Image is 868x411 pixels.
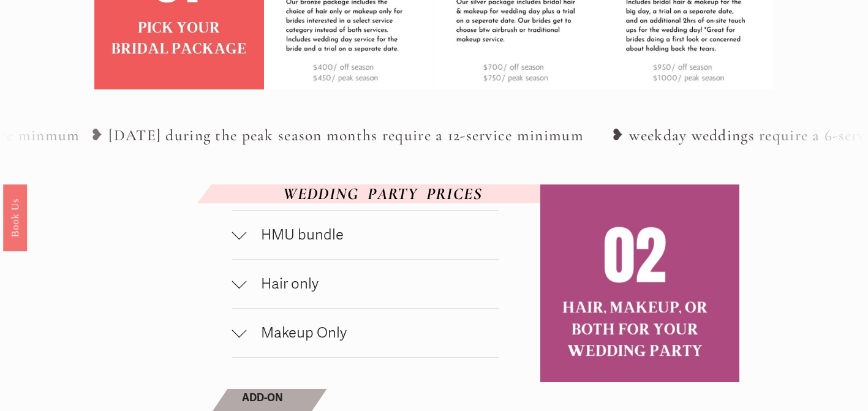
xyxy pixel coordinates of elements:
[246,275,499,293] span: Hair only
[242,391,283,404] strong: ADD-ON
[283,184,482,204] em: WEDDING PARTY PRICES
[232,260,499,308] button: Hair only
[90,126,584,145] tspan: ❥ [DATE] during the peak season months require a 12-service minimum
[246,324,499,342] span: Makeup Only
[232,211,499,259] button: HMU bundle
[232,309,499,357] button: Makeup Only
[246,226,499,244] span: HMU bundle
[3,184,27,251] a: Book Us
